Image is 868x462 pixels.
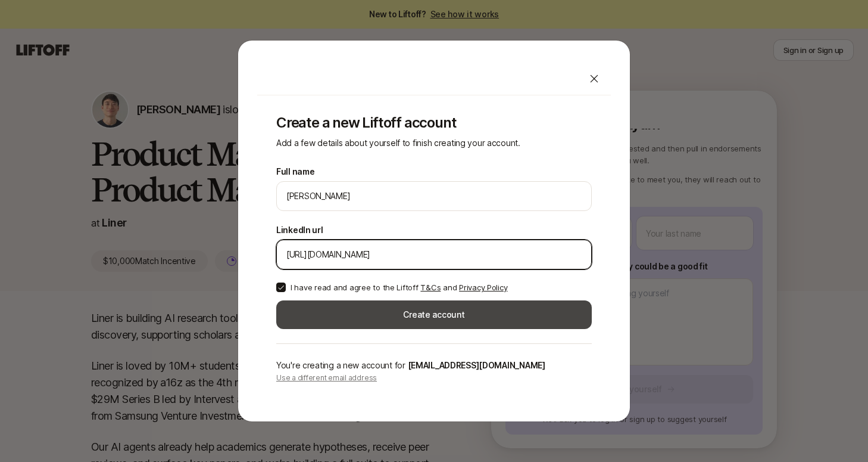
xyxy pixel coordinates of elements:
[276,283,286,292] button: I have read and agree to the Liftoff T&Cs and Privacy Policy
[291,281,507,293] p: I have read and agree to the Liftoff and
[286,189,582,203] input: e.g. Melanie Perkins
[276,114,592,131] p: Create a new Liftoff account
[276,300,592,329] button: Create account
[420,283,441,292] a: T&Cs
[276,373,592,383] p: Use a different email address
[276,136,592,150] p: Add a few details about yourself to finish creating your account.
[286,247,582,262] input: e.g. https://www.linkedin.com/in/melanie-perkins
[276,213,453,216] p: We'll use Sangho as your preferred name.
[408,360,545,370] span: [EMAIL_ADDRESS][DOMAIN_NAME]
[276,223,323,237] label: LinkedIn url
[276,358,592,373] p: You're creating a new account for
[459,283,507,292] a: Privacy Policy
[276,165,314,179] label: Full name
